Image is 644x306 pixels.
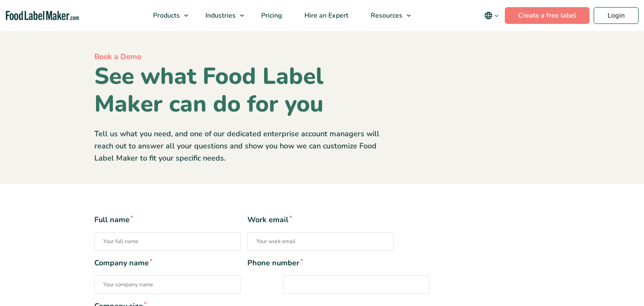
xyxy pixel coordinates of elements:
input: Phone number* [283,275,429,294]
a: Login [594,7,639,24]
span: Phone number [247,257,394,269]
a: Create a free label [505,7,589,24]
input: Company name* [94,275,241,294]
span: Company name [94,257,241,269]
span: Resources [368,11,403,20]
span: Products [151,11,181,20]
h1: See what Food Label Maker can do for you [94,62,394,118]
span: Hire an Expert [302,11,349,20]
span: Pricing [259,11,283,20]
span: Full name [94,214,241,226]
span: Work email [247,214,394,226]
input: Work email* [247,232,394,251]
span: Book a Demo [94,52,141,62]
input: Full name* [94,232,241,251]
span: Industries [203,11,236,20]
p: Tell us what you need, and one of our dedicated enterprise account managers will reach out to ans... [94,128,394,164]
